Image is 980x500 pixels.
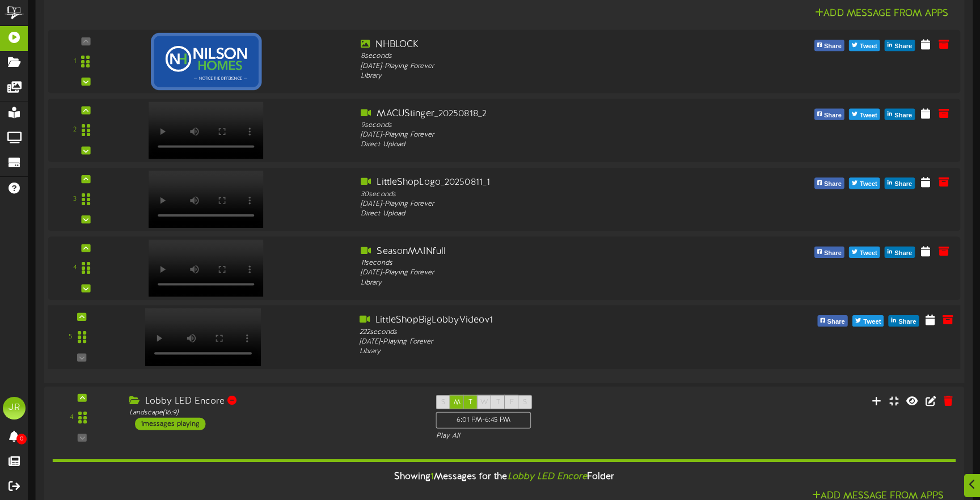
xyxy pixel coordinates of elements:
div: Library [361,278,724,288]
button: Tweet [849,109,880,120]
div: MACUStinger_20250818_2 [361,108,724,121]
div: NHBLOCK [361,39,724,52]
div: Play All [436,431,649,441]
div: SeasonMAINfull [361,245,724,259]
div: Library [360,347,726,357]
button: Share [814,247,844,258]
span: Tweet [861,316,883,328]
div: 1 messages playing [135,418,205,430]
button: Share [814,177,844,189]
div: 30 seconds [361,189,724,199]
span: Share [892,109,914,122]
div: Lobby LED Encore [129,395,419,408]
span: Share [892,178,914,190]
span: Share [822,109,844,122]
div: JR [3,397,26,420]
div: LittleShopLogo_20250811_1 [361,176,724,189]
span: F [510,399,514,406]
div: [DATE] - Playing Forever [361,62,724,71]
button: Share [885,247,915,258]
button: Share [814,109,844,120]
span: Share [822,247,844,260]
div: Direct Upload [361,209,724,219]
img: 5bf534f4-c04e-4fae-80e1-6ff562901493.png [151,33,262,90]
button: Add Message From Apps [812,7,952,21]
div: [DATE] - Playing Forever [361,200,724,209]
button: Share [817,315,848,327]
span: Share [896,316,918,328]
span: T [496,399,500,406]
div: Direct Upload [361,140,724,150]
div: [DATE] - Playing Forever [361,130,724,140]
div: [DATE] - Playing Forever [360,337,726,348]
div: Showing Messages for the Folder [44,465,965,489]
span: W [480,399,488,406]
span: 0 [16,434,27,444]
span: 1 [430,472,434,482]
button: Tweet [849,247,880,258]
div: 11 seconds [361,259,724,268]
button: Share [885,109,915,120]
button: Tweet [852,315,884,327]
button: Share [885,40,915,51]
span: Share [822,40,844,53]
i: Lobby LED Encore [508,472,587,482]
button: Share [889,315,919,327]
div: [DATE] - Playing Forever [361,268,724,278]
button: Share [885,177,915,189]
span: Tweet [857,178,880,190]
div: LittleShopBigLobbyVideov1 [360,314,726,327]
div: 9 seconds [361,121,724,130]
span: S [523,399,527,406]
span: Tweet [857,109,880,122]
div: Landscape ( 16:9 ) [129,408,419,418]
button: Tweet [849,40,880,51]
button: Tweet [849,177,880,189]
span: Share [825,316,847,328]
div: Library [361,71,724,81]
span: M [454,399,461,406]
span: S [441,399,445,406]
span: Tweet [857,40,880,53]
span: Share [822,178,844,190]
div: 6:01 PM - 6:45 PM [436,412,531,429]
div: 222 seconds [360,327,726,337]
button: Share [814,40,844,51]
span: Tweet [857,247,880,260]
div: 8 seconds [361,52,724,61]
span: T [468,399,472,406]
span: Share [892,247,914,260]
span: Share [892,40,914,53]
